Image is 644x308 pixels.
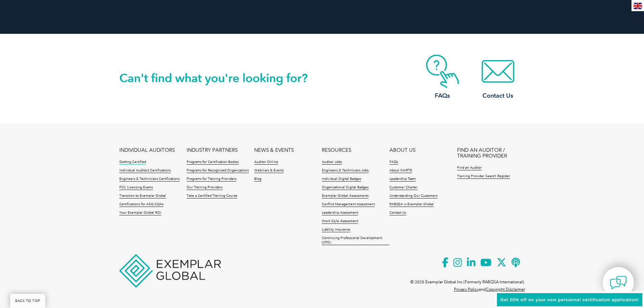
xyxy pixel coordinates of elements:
a: Webinars & Events [254,168,284,173]
a: Leadership Assessment [322,211,358,215]
a: Privacy Policy [454,287,479,292]
a: RABQSA is Exemplar Global [389,202,434,207]
a: Individual Auditors Certifications [119,168,171,173]
a: Transition to Exemplar Global [119,194,166,198]
a: INDIVIDUAL AUDITORS [119,147,175,153]
a: Continuing Professional Development (CPD) [322,236,389,245]
a: Your Exemplar Global ROI [119,211,161,215]
span: Get 20% off on your new personnel certification application! [500,297,639,302]
h3: FAQs [415,92,470,100]
a: Take a Certified Training Course [187,194,237,198]
a: Our Training Providers [187,185,222,190]
a: Programs for Certification Bodies [187,160,239,165]
a: Engineers & Technicians Jobs [322,168,368,173]
a: Conflict Management Assessment [322,202,375,207]
a: Engineers & Technicians Certifications [119,177,180,182]
a: Programs for Recognized Organizations [187,168,249,173]
a: Exemplar Global Assessments [322,194,368,198]
a: FIND AN AUDITOR / TRAINING PROVIDER [457,147,525,159]
a: Programs for Training Providers [187,177,236,182]
a: BACK TO TOP [10,294,45,308]
a: Copyright Disclaimer [486,287,525,292]
a: Work Style Assessment [322,219,358,224]
a: Liability Insurance [322,228,350,232]
img: contact-email.webp [471,54,525,88]
p: and [454,286,525,293]
a: Auditor Jobs [322,160,342,165]
h3: Contact Us [471,92,525,100]
a: Contact Us [471,54,525,100]
img: en [634,3,642,9]
a: ABOUT US [389,147,415,153]
a: Individual Digital Badges [322,177,361,182]
a: FAQs [415,54,470,100]
a: Organizational Digital Badges [322,185,368,190]
a: Find an Auditor [457,166,482,170]
a: Auditor Online [254,160,278,165]
a: Certifications for ASQ CQAs [119,202,163,207]
p: © 2025 Exemplar Global Inc (Formerly RABQSA International). [410,278,525,286]
a: INDUSTRY PARTNERS [187,147,238,153]
a: FCC Licensing Exams [119,185,153,190]
a: Training Provider Search Register [457,174,510,179]
h2: Can't find what you're looking for? [119,73,322,84]
a: FAQs [389,160,398,165]
img: contact-faq.webp [415,54,470,88]
a: RESOURCES [322,147,351,153]
a: Customer Charter [389,185,418,190]
a: About iNARTE [389,168,412,173]
a: Leadership Team [389,177,416,182]
a: Contact Us [389,211,406,215]
a: Blog [254,177,261,182]
a: Getting Certified [119,160,146,165]
img: contact-chat.png [610,274,627,291]
a: Understanding Our Customers [389,194,437,198]
a: NEWS & EVENTS [254,147,294,153]
img: Exemplar Global [119,254,221,287]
